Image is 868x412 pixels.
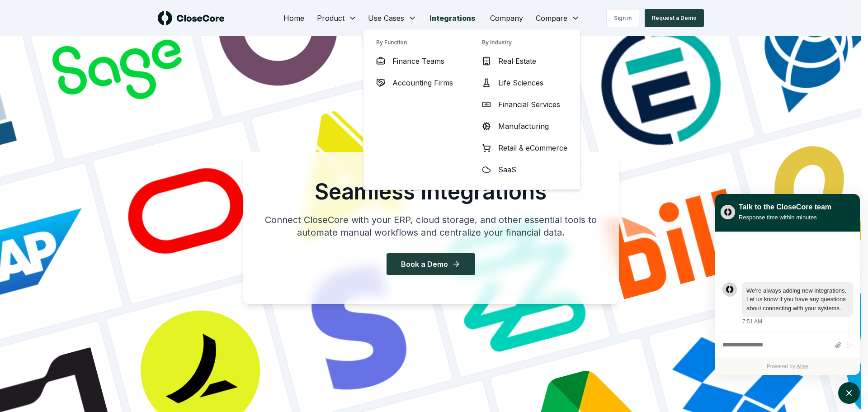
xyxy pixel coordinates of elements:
[739,202,831,213] div: Talk to the CloseCore team
[369,72,460,94] a: Accounting Firms
[475,72,575,94] a: Life Sciences
[475,115,575,137] a: Manufacturing
[715,194,860,375] div: atlas-window
[722,337,853,354] div: atlas-composer
[742,282,853,326] div: Wednesday, August 27, 7:51 AM
[742,282,853,317] div: atlas-message-bubble
[498,56,536,66] span: Real Estate
[835,341,841,349] button: Attach files by clicking or dropping files here
[498,142,567,153] span: Retail & eCommerce
[722,282,853,326] div: atlas-message
[498,164,516,175] span: SaaS
[369,50,460,72] a: Finance Teams
[739,213,831,222] div: Response time within minutes
[475,137,575,159] a: Retail & eCommerce
[498,121,549,132] span: Manufacturing
[392,56,444,66] span: Finance Teams
[369,38,460,50] h3: By Function
[715,232,860,375] div: atlas-ticket
[498,99,560,110] span: Financial Services
[392,77,453,88] span: Accounting Firms
[797,363,809,369] a: Atlas
[475,159,575,180] a: SaaS
[475,94,575,115] a: Financial Services
[722,282,737,297] div: atlas-message-author-avatar
[715,358,860,375] div: Powered by
[721,205,735,219] img: yblje5SQxOoZuw2TcITt_icon.png
[475,50,575,72] a: Real Estate
[746,286,849,313] div: atlas-message-text
[475,38,575,50] h3: By Industry
[498,77,543,88] span: Life Sciences
[742,317,762,326] div: 7:51 AM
